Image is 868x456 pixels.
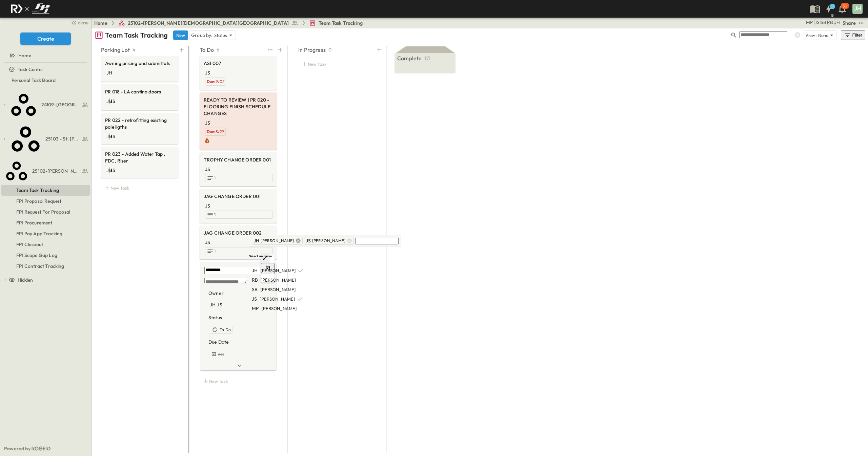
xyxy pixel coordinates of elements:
div: JS [109,98,115,105]
div: JH [254,237,259,244]
p: 6 [217,46,219,53]
div: FPI Contract Trackingtest [1,261,90,272]
a: Team Task Tracking [309,20,363,26]
div: JS [205,166,210,173]
div: PR 023 - Added Water Tap , FDC, RiserJHJS [101,147,178,178]
span: 1 [214,175,216,181]
div: Filter [844,31,863,39]
a: 25102-[PERSON_NAME][DEMOGRAPHIC_DATA][GEOGRAPHIC_DATA] [118,20,298,26]
div: New task [101,183,178,193]
div: JH [106,167,112,174]
div: PR 018 - LA cantina doorsJHJS [101,84,178,110]
div: JS [205,202,210,209]
div: FPI Closeouttest [1,239,90,250]
span: 8/29 [216,129,224,134]
span: FPI Contract Tracking [16,263,64,269]
a: FPI Procurement [1,218,88,227]
h6: Select an owner [249,254,401,258]
a: 25102-Christ The Redeemer Anglican Church [4,157,88,185]
span: Home [18,52,31,59]
img: c8d7d1ed905e502e8f77bf7063faec64e13b34fdb1f2bdd94b0e311fc34f8000.png [8,2,52,16]
div: 24109-St. Teresa of Calcutta Parish Halltest [1,89,90,121]
button: 9 [822,3,835,15]
div: JS [217,301,222,308]
h6: 9 [831,13,834,18]
div: JS [205,120,210,126]
div: FPI Scope Gap Logtest [1,250,90,261]
div: JH [210,301,216,308]
div: PR 022 - retrofitting existing pole ligthsJHJS [101,113,178,144]
span: [PERSON_NAME] [260,296,295,302]
p: Owner [208,290,269,297]
span: [PERSON_NAME] [260,286,296,293]
div: MP [252,305,259,312]
div: JAG CHANGE ORDER 002JS1 [200,225,277,259]
div: 25103 - St. [PERSON_NAME] Phase 2test [1,121,90,157]
h6: Add [218,352,225,356]
div: JH [852,4,863,14]
a: FPI Proposal Request [1,196,88,206]
div: JS [205,69,210,76]
p: View: [805,32,817,39]
div: Team Task Trackingtest [1,185,90,196]
button: Create [20,32,71,45]
span: PR 022 - retrofitting existing pole ligths [105,117,174,130]
span: [PERSON_NAME] [261,238,294,243]
button: Filter [841,30,865,40]
a: Home [94,20,107,26]
p: 171 [424,55,430,62]
a: 24109-St. Teresa of Calcutta Parish Hall [9,89,88,121]
span: FPI Request For Proposal [16,209,70,215]
p: 0 [328,46,331,53]
span: FPI Scope Gap Log [16,252,57,259]
div: FPI Procurementtest [1,217,90,228]
span: Due: [207,129,215,134]
div: RB [252,277,258,283]
div: READY TO REVIEW | PR 020 - FLOORING FINISH SCHEDULE CHANGESJSDue:8/29 [200,92,277,150]
span: TROPHY CHANGE ORDER 001 [204,156,273,163]
button: close [68,18,90,27]
div: Sterling Barnett (sterling@fpibuilders.com) [820,19,826,26]
p: Due Date [208,339,269,345]
div: JS [306,237,311,244]
span: Awning pricing and submittals [105,60,174,67]
span: 1 [214,248,216,254]
p: In Progress [298,46,326,54]
span: 25102-[PERSON_NAME][DEMOGRAPHIC_DATA][GEOGRAPHIC_DATA] [128,20,289,26]
span: Team Task Tracking [319,20,363,26]
p: Status [208,314,269,321]
div: Jesse Sullivan (jsullivan@fpibuilders.com) [217,301,222,309]
div: Share [843,20,856,26]
p: 4 [133,46,135,53]
div: Awning pricing and submittalsJH [101,56,178,82]
div: New task [200,376,277,386]
nav: breadcrumbs [94,20,367,26]
span: FPI Closeout [16,241,43,248]
span: 24109-St. Teresa of Calcutta Parish Hall [41,101,80,108]
span: [PERSON_NAME] [260,267,296,274]
div: JS [205,239,210,246]
div: JH [106,98,112,105]
span: [PERSON_NAME] [312,238,345,243]
span: FPI Procurement [16,219,53,226]
span: Hidden [18,277,33,283]
span: 1 [214,212,216,217]
a: Task Center [1,65,88,74]
span: Team Task Tracking [16,187,59,194]
div: JS [109,167,115,174]
span: PR 023 - Added Water Tap , FDC, Riser [105,151,174,164]
span: Task Center [18,66,43,73]
p: Group by: [191,32,213,39]
div: Personal Task Boardtest [1,75,90,86]
a: FPI Contract Tracking [1,261,88,271]
p: 30 [843,3,847,9]
div: Monica Pruteanu (mpruteanu@fpibuilders.com) [806,19,813,26]
a: Personal Task Board [1,75,88,85]
span: [PERSON_NAME] [261,277,296,283]
p: Status [214,32,227,39]
span: 25103 - St. [PERSON_NAME] Phase 2 [45,135,80,142]
div: FPI Proposal Requesttest [1,196,90,207]
div: JH [106,69,112,76]
button: New [173,30,188,40]
span: JAG CHANGE ORDER 002 [204,230,273,236]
